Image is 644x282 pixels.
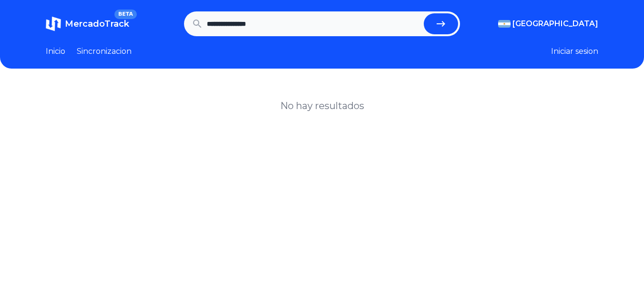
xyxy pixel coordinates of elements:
span: MercadoTrack [65,19,129,29]
h1: No hay resultados [280,99,364,112]
a: Inicio [46,46,65,57]
img: Argentina [498,20,511,28]
a: Sincronizacion [77,46,132,57]
button: Iniciar sesion [551,46,598,57]
img: MercadoTrack [46,16,61,31]
span: [GEOGRAPHIC_DATA] [512,18,598,30]
button: [GEOGRAPHIC_DATA] [498,18,598,30]
a: MercadoTrackBETA [46,16,129,31]
span: BETA [114,10,137,19]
